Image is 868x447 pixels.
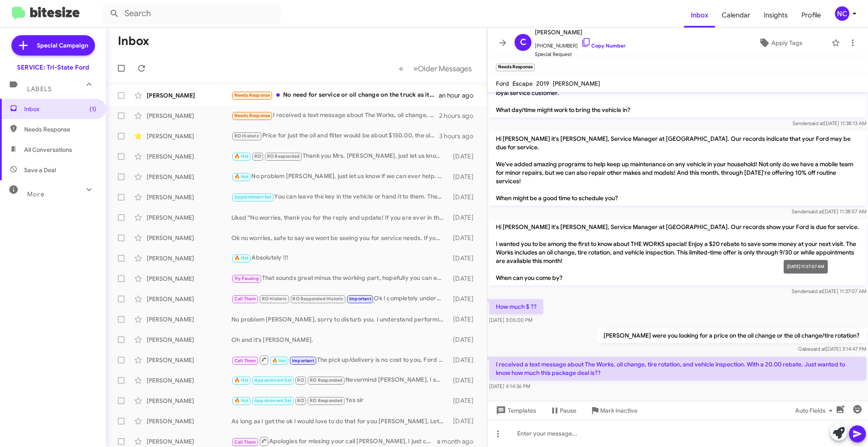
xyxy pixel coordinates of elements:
button: Pause [543,403,583,418]
div: That sounds great minus the working part, hopefully you can enjoy the scenery and weather while n... [231,274,448,283]
span: More [27,190,45,198]
span: said at [808,208,823,215]
span: Pause [560,403,576,418]
p: Hi [PERSON_NAME] this is [PERSON_NAME] at [GEOGRAPHIC_DATA]. I just wanted to follow up briefly t... [489,77,866,117]
span: Call Them [234,296,256,302]
span: said at [809,120,824,126]
div: [PERSON_NAME] [147,356,231,364]
button: Auto Fields [788,403,843,418]
p: Hi [PERSON_NAME] it's [PERSON_NAME], Service Manager at [GEOGRAPHIC_DATA]. Our records show your ... [489,219,866,285]
span: Sender [DATE] 11:38:57 AM [792,208,866,215]
button: Next [408,60,477,77]
input: Search [103,3,281,24]
span: 🔥 Hot [234,174,249,179]
div: Liked “No worries, thank you for the reply and update! If you are ever in the area and need assis... [231,213,448,222]
span: Older Messages [418,64,472,73]
h1: Inbox [118,34,149,48]
span: Appointment Set [254,377,292,383]
span: [DATE] 4:14:36 PM [489,383,530,389]
div: Oh and it's [PERSON_NAME]. [231,335,448,344]
span: said at [811,346,826,352]
span: 🔥 Hot [234,154,249,159]
div: SERVICE: Tri-State Ford [17,63,89,72]
span: Mark Inactive [600,403,637,418]
div: [PERSON_NAME] [147,213,231,222]
p: I received a text message about The Works, oil change, tire rotation, and vehicle inspection. Wit... [489,357,866,380]
div: No problem [PERSON_NAME], sorry to disturb you. I understand performing your own maintenance, if ... [231,315,448,324]
div: Yes sir [231,396,448,405]
p: How much $ ?? [489,299,543,314]
span: Appointment Set [234,194,272,200]
span: RO Responded Historic [292,296,343,302]
button: Apply Tags [732,35,827,50]
div: Ok no worries, safe to say we wont be seeing you for service needs. If you are ever in the area a... [231,234,448,242]
span: RO Historic [234,133,259,139]
span: Sender [DATE] 11:38:13 AM [793,120,866,126]
p: [PERSON_NAME] were you looking for a price on the oil change or the oil change/tire rotation? [597,328,866,343]
div: You can leave the key in the vehicle or hand it to them. They will be there to pick up at about 9... [231,192,448,202]
div: Absolutely !!! [231,253,448,263]
div: [DATE] [448,356,480,364]
div: Nevermind [PERSON_NAME], I see we have you scheduled for pick up/delivery from your [STREET_ADDRE... [231,375,448,385]
div: [PERSON_NAME] [147,274,231,283]
div: [DATE] [448,335,480,344]
div: [DATE] [448,234,480,242]
span: RO Responded [310,377,342,383]
p: Hi [PERSON_NAME] it's [PERSON_NAME], Service Manager at [GEOGRAPHIC_DATA]. Our records indicate t... [489,131,866,206]
span: Special Campaign [37,41,88,50]
span: (1) [89,105,96,113]
div: No need for service or oil change on the truck as it only has 1000 miles on it. [231,90,439,100]
div: [DATE] [448,254,480,263]
span: RO [297,377,304,383]
span: 2019 [536,80,549,87]
span: [DATE] 3:05:00 PM [489,317,532,323]
span: Save a Deal [24,166,56,174]
nav: Page navigation example [394,60,477,77]
div: [PERSON_NAME] [147,295,231,303]
span: Apply Tags [771,35,802,50]
span: C [520,36,526,49]
span: Call Them [234,439,256,445]
span: Escape [512,80,533,87]
span: Profile [795,3,828,28]
div: [DATE] [448,315,480,324]
span: 🔥 Hot [234,398,249,403]
span: RO Responded [310,398,342,403]
span: Try Pausing [234,276,259,281]
span: 🔥 Hot [234,255,249,261]
span: Labels [27,85,52,93]
span: Gabe [DATE] 3:14:47 PM [798,346,866,352]
div: [DATE] [448,152,480,161]
span: Needs Response [24,125,96,134]
span: 🔥 Hot [272,358,287,363]
div: [PERSON_NAME] [147,152,231,161]
div: [PERSON_NAME] [147,193,231,201]
span: Ford [496,80,509,87]
div: [DATE] [448,397,480,405]
div: [PERSON_NAME] [147,234,231,242]
span: RO Historic [262,296,287,302]
div: [PERSON_NAME] [147,254,231,263]
a: Insights [757,3,795,28]
span: Needs Response [234,92,270,98]
div: [DATE] [448,295,480,303]
div: Apologies for missing your call [PERSON_NAME], I just called and left a message with how to get i... [231,436,437,447]
button: Mark Inactive [583,403,644,418]
div: No problem [PERSON_NAME], just let us know if we can ever help. Thank you [231,172,448,182]
a: Inbox [684,3,715,28]
span: [PHONE_NUMBER] [535,37,626,50]
span: Templates [494,403,536,418]
div: As long as I get the ok I would love to do that for you [PERSON_NAME], Let me run that up the fla... [231,417,448,425]
span: [PERSON_NAME] [535,27,626,37]
span: RO Responded [267,154,300,159]
a: Copy Number [581,42,626,49]
span: Sender [DATE] 11:37:07 AM [792,288,866,294]
div: Thank you Mrs. [PERSON_NAME], just let us know if we can ever help. Have a great day! [231,151,448,161]
div: [DATE] [448,376,480,385]
span: said at [808,288,823,294]
div: 3 hours ago [439,132,480,140]
span: Important [292,358,314,363]
div: [PERSON_NAME] [147,173,231,181]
